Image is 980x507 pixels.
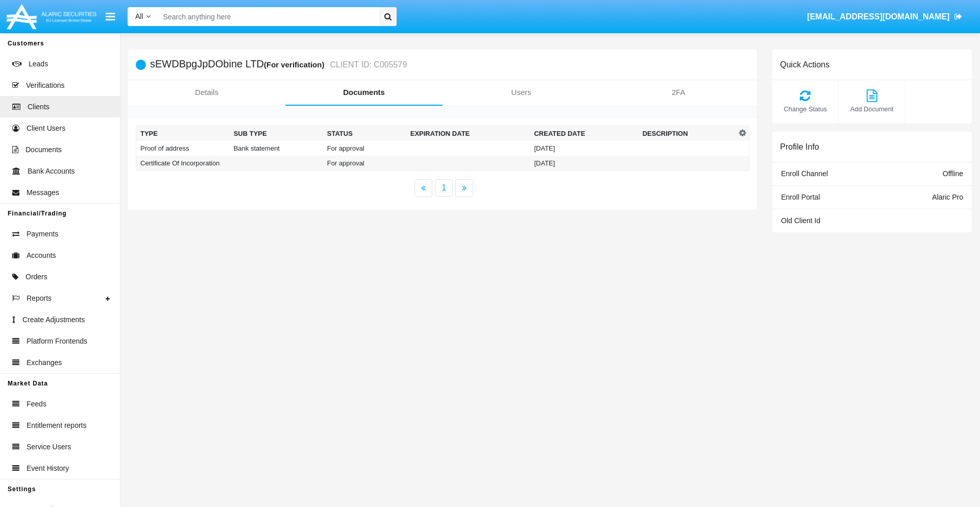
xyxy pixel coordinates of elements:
[27,357,62,368] span: Exchanges
[943,170,963,178] span: Offline
[406,126,530,141] th: Expiration date
[28,102,50,112] span: Clients
[27,336,87,347] span: Platform Frontends
[443,80,600,105] a: Users
[27,229,58,239] span: Payments
[780,142,819,152] h6: Profile Info
[781,193,820,201] span: Enroll Portal
[230,126,323,141] th: Sub Type
[128,179,757,197] nav: paginator
[5,2,98,32] img: Logo image
[639,126,737,141] th: Description
[128,80,285,105] a: Details
[932,193,963,201] span: Alaric Pro
[27,399,46,409] span: Feeds
[323,156,406,171] td: For approval
[777,104,833,114] span: Change Status
[26,80,64,91] span: Verifications
[230,141,323,156] td: Bank statement
[26,272,47,282] span: Orders
[600,80,757,105] a: 2FA
[27,250,56,261] span: Accounts
[530,126,638,141] th: Created Date
[323,141,406,156] td: For approval
[26,144,62,155] span: Documents
[27,463,69,474] span: Event History
[285,80,443,105] a: Documents
[150,59,407,70] h5: sEWDBpgJpDObine LTD
[781,216,820,225] span: Old Client Id
[530,156,638,171] td: [DATE]
[22,315,85,325] span: Create Adjustments
[781,170,828,178] span: Enroll Channel
[844,104,899,114] span: Add Document
[802,3,967,31] a: [EMAIL_ADDRESS][DOMAIN_NAME]
[136,141,230,156] td: Proof of address
[128,11,158,22] a: All
[27,420,87,431] span: Entitlement reports
[530,141,638,156] td: [DATE]
[27,293,52,304] span: Reports
[27,187,59,198] span: Messages
[264,59,327,70] div: (For verification)
[323,126,406,141] th: Status
[29,59,48,69] span: Leads
[135,12,143,20] span: All
[327,61,407,69] small: CLIENT ID: C005579
[136,126,230,141] th: Type
[807,12,949,21] span: [EMAIL_ADDRESS][DOMAIN_NAME]
[158,7,376,26] input: Search
[27,442,71,452] span: Service Users
[28,166,75,177] span: Bank Accounts
[136,156,230,171] td: Certificate Of Incorporation
[27,123,65,134] span: Client Users
[780,60,829,69] h6: Quick Actions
